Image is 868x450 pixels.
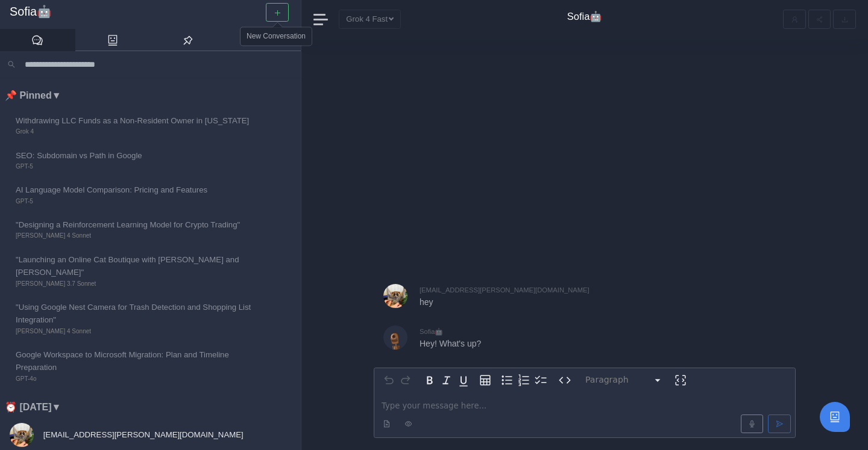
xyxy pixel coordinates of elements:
li: 📌 Pinned ▼ [5,88,301,103]
p: Hey! What's up? [420,337,739,350]
span: SEO: Subdomain vs Path in Google [16,149,258,162]
button: Inline code format [556,372,573,389]
span: GPT-5 [16,162,258,171]
span: [PERSON_NAME] 4 Sonnet [16,327,258,336]
span: Google Workspace to Microsoft Migration: Plan and Timeline Preparation [16,348,258,374]
span: Grok 4 [16,127,258,137]
span: "Designing a Reinforcement Learning Model for Crypto Trading" [16,218,258,231]
li: ⏰ [DATE] ▼ [5,399,301,415]
button: Block type [580,372,667,389]
div: New Conversation [241,28,312,46]
button: Numbered list [515,372,532,389]
span: [EMAIL_ADDRESS][PERSON_NAME][DOMAIN_NAME] [41,430,244,439]
span: GPT-4o [16,374,258,384]
div: toggle group [498,372,549,389]
span: AI Language Model Comparison: Pricing and Features [16,183,258,196]
div: Sofia🤖 [420,325,796,337]
span: "Using Google Nest Camera for Trash Detection and Shopping List Integration" [16,301,258,327]
button: Bulleted list [498,372,515,389]
button: Italic [438,372,455,389]
span: GPT-5 [16,197,258,206]
span: "Launching an Online Cat Boutique with [PERSON_NAME] and [PERSON_NAME]" [16,253,258,279]
button: Bold [421,372,438,389]
span: Withdrawing LLC Funds as a Non-Resident Owner in [US_STATE] [16,114,258,127]
span: [PERSON_NAME] 3.7 Sonnet [16,279,258,289]
p: hey [420,296,739,309]
button: Underline [455,372,472,389]
div: [EMAIL_ADDRESS][PERSON_NAME][DOMAIN_NAME] [420,284,796,296]
span: [PERSON_NAME] 4 Sonnet [16,231,258,241]
button: Check list [532,372,549,389]
input: Search conversations [20,56,294,73]
a: Sofia🤖 [10,5,291,19]
h4: Sofia🤖 [567,11,603,23]
div: editable markdown [374,392,795,437]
